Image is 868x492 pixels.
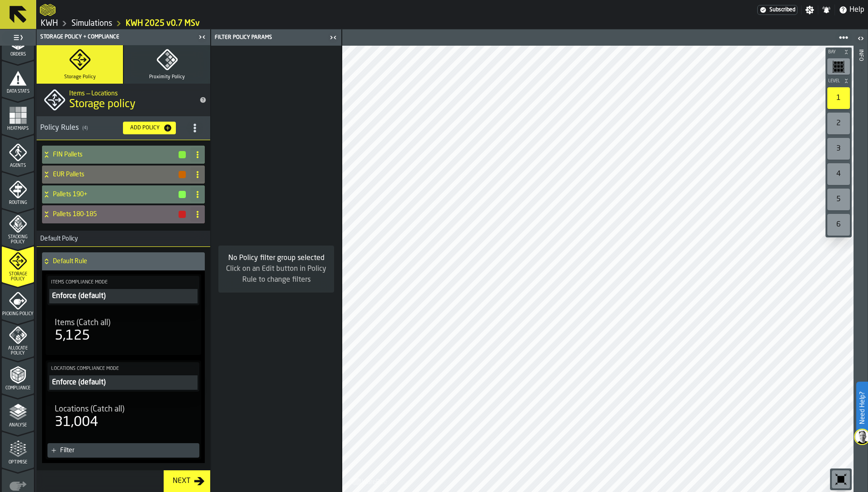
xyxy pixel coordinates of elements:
li: menu Agents [2,135,34,171]
span: Analyse [2,423,34,428]
div: Enforce (default) [51,377,196,388]
header: Filter Policy Params [211,29,341,46]
span: Storage Policy [64,74,96,80]
div: 2 [827,113,850,134]
a: logo-header [344,472,395,490]
label: Items Compliance Mode [49,278,198,287]
h4: Pallets 180-185 [53,211,178,218]
a: link-to-/wh/i/4fb45246-3b77-4bb5-b880-c337c3c5facb [41,19,58,28]
button: button- [179,151,186,158]
h3: title-section-[object Object] [37,116,210,140]
div: 5,125 [55,328,90,344]
div: Next [169,476,194,487]
div: Default Rule [42,252,201,270]
li: menu Optimise [2,431,34,468]
button: button- [179,171,186,178]
svg: Reset zoom and position [834,472,848,487]
span: Optimise [2,460,34,465]
span: Help [849,5,864,15]
a: logo-header [40,2,56,18]
label: button-toggle-Close me [327,32,340,43]
label: button-toggle-Help [835,5,868,15]
div: button-toolbar-undefined [826,161,852,187]
button: button-Add Policy [123,122,176,134]
span: Storage Policy [2,272,34,282]
span: Default Policy [37,235,78,242]
div: Info [858,47,864,490]
label: button-toggle-Notifications [818,5,835,14]
div: Filter [60,447,196,454]
h4: Default Rule [53,258,201,265]
div: PolicyFilterItem-undefined [49,375,198,390]
div: 6 [827,214,850,236]
div: Click on an Edit button in Policy Rule to change filters [226,264,327,285]
span: Storage policy [69,97,136,112]
li: menu Analyse [2,394,34,430]
span: Routing [2,200,34,205]
button: Enforce (default) [49,375,198,390]
div: Title [55,404,192,414]
header: Info [854,29,868,492]
span: Compliance [2,386,34,391]
span: Bay [826,50,842,55]
div: 4 [827,163,850,185]
div: 3 [827,138,850,160]
div: Pallets 190+ [42,185,187,203]
span: Heatmaps [2,126,34,131]
div: PolicyFilterItem-undefined [49,289,198,303]
h4: FIN Pallets [53,151,178,158]
li: menu Heatmaps [2,98,34,134]
nav: Breadcrumb [40,18,864,29]
span: Locations (Catch all) [55,404,124,414]
li: menu Data Stats [2,61,34,97]
h4: EUR Pallets [53,171,178,178]
button: button- [826,47,852,57]
div: button-toolbar-undefined [826,187,852,212]
label: button-toggle-Settings [802,5,818,14]
div: stat-Items (Catch all) [47,311,199,351]
span: Data Stats [2,89,34,94]
div: 31,004 [55,414,98,430]
div: Add Policy [127,125,163,131]
button: Enforce (default) [49,289,198,303]
div: 1 [827,87,850,109]
div: 5 [827,189,850,210]
div: title-Storage policy [37,84,210,116]
div: Menu Subscription [757,5,797,15]
div: Pallets 180-185 [42,205,187,223]
label: Locations Compliance Mode [49,364,198,374]
div: Policy Rules [40,123,116,133]
span: ( 4 ) [82,125,88,131]
h2: Sub Title [69,88,192,97]
label: button-toggle-Toggle Full Menu [2,31,34,44]
span: Picking Policy [2,312,34,317]
div: button-toolbar-undefined [826,212,852,237]
span: Allocate Policy [2,346,34,356]
span: Agents [2,163,34,168]
div: No Policy filter group selected [226,253,327,264]
div: FIN Pallets [42,146,187,164]
span: Orders [2,52,34,57]
div: button-toolbar-undefined [826,136,852,161]
li: menu Stacking Policy [2,209,34,245]
button: button- [826,76,852,85]
label: button-toggle-Open [854,31,867,47]
div: button-toolbar-undefined [826,57,852,76]
li: menu Storage Policy [2,246,34,282]
div: stat-Locations (Catch all) [47,397,199,438]
div: button-toolbar-undefined [826,111,852,136]
span: Items (Catch all) [55,318,110,328]
button: button- [179,211,186,218]
div: button-toolbar-undefined [826,85,852,111]
li: menu Routing [2,172,34,208]
label: Need Help? [857,383,867,433]
h3: title-section-Default Policy [37,231,210,247]
div: Title [55,318,192,328]
li: menu Allocate Policy [2,320,34,356]
div: Filter Policy Params [213,34,327,41]
span: Stacking Policy [2,235,34,245]
a: link-to-/wh/i/4fb45246-3b77-4bb5-b880-c337c3c5facb/simulations/d63f02dc-a484-4bd6-ad07-ac139420266a [126,19,200,28]
h4: Pallets 190+ [53,191,178,198]
div: Storage Policy + Compliance [38,34,196,40]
